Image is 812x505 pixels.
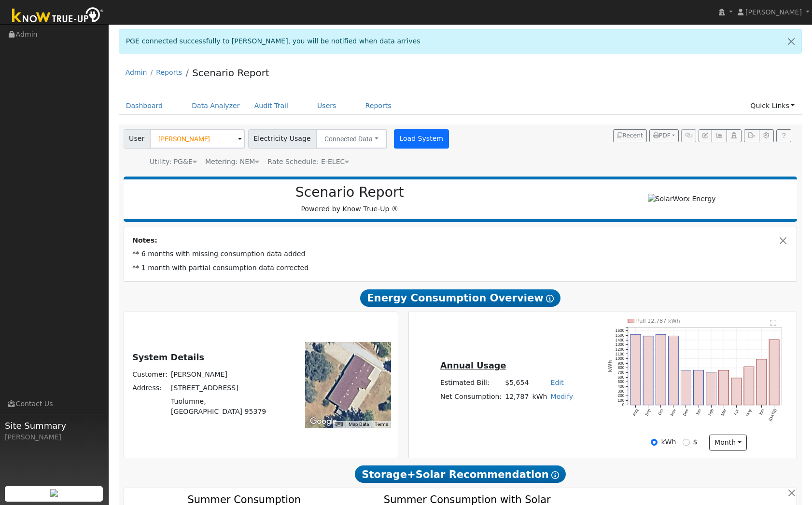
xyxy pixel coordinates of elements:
[778,235,788,246] button: Close
[618,375,625,380] text: 600
[7,5,109,27] img: Know True-Up
[745,8,802,16] span: [PERSON_NAME]
[613,129,647,143] button: Recent
[438,376,503,390] td: Estimated Bill:
[759,129,774,143] button: Settings
[438,390,503,404] td: Net Consumption:
[310,97,344,115] a: Users
[712,129,727,143] button: Multi-Series Graph
[631,408,639,417] text: Aug
[618,370,625,375] text: 700
[308,415,339,428] a: Open this area in Google Maps (opens a new window)
[355,465,565,483] span: Storage+Solar Recommendation
[758,408,765,416] text: Jun
[551,471,559,479] i: Show Help
[682,408,689,417] text: Dec
[131,382,169,395] td: Address:
[769,340,779,405] rect: onclick=""
[616,338,625,342] text: 1400
[126,68,147,76] a: Admin
[644,408,652,417] text: Sep
[133,184,566,201] h2: Scenario Report
[693,437,698,447] label: $
[267,158,349,165] span: Alias: None
[709,435,747,451] button: month
[132,353,204,362] u: System Details
[651,439,658,446] input: kWh
[616,356,625,361] text: 1000
[440,361,506,370] u: Annual Usage
[119,97,170,115] a: Dashboard
[768,408,778,422] text: [DATE]
[616,342,625,347] text: 1300
[169,395,279,419] td: Tuolumne, [GEOGRAPHIC_DATA] 95379
[618,361,625,366] text: 900
[695,408,702,416] text: Jan
[546,295,554,302] i: Show Help
[618,365,625,370] text: 800
[349,421,369,428] button: Map Data
[720,408,727,416] text: Mar
[308,415,339,428] img: Google
[661,437,676,447] label: kWh
[156,68,182,76] a: Reports
[745,408,753,417] text: May
[743,97,802,115] a: Quick Links
[670,408,677,416] text: Nov
[358,97,399,115] a: Reports
[776,129,791,143] a: Help Link
[756,359,767,405] rect: onclick=""
[169,382,279,395] td: [STREET_ADDRESS]
[699,129,712,143] button: Edit User
[131,368,169,382] td: Customer:
[247,97,295,115] a: Audit Trail
[128,184,571,214] div: Powered by Know True-Up ®
[643,336,653,405] rect: onclick=""
[719,370,729,405] rect: onclick=""
[706,372,716,405] rect: onclick=""
[616,328,625,333] text: 1600
[551,393,574,400] a: Modify
[653,132,671,139] span: PDF
[375,422,388,427] a: Terms (opens in new tab)
[781,29,801,53] a: Close
[656,334,666,405] rect: onclick=""
[648,194,716,204] img: SolarWorx Energy
[205,157,259,167] div: Metering: NEM
[622,402,625,407] text: 0
[636,318,680,324] text: Pull 12,787 kWh
[744,129,759,143] button: Export Interval Data
[316,129,387,149] button: Connected Data
[694,370,704,405] rect: onclick=""
[531,390,549,404] td: kWh
[124,129,150,149] span: User
[360,289,560,307] span: Energy Consumption Overview
[649,129,679,143] button: PDF
[50,489,58,497] img: retrieve
[184,97,247,115] a: Data Analyzer
[618,379,625,384] text: 500
[616,347,625,352] text: 1200
[192,67,269,79] a: Scenario Report
[727,129,742,143] button: Login As
[618,384,625,389] text: 400
[744,367,754,405] rect: onclick=""
[616,352,625,356] text: 1100
[248,129,316,149] span: Electricity Usage
[551,379,564,386] a: Edit
[731,378,742,405] rect: onclick=""
[616,333,625,338] text: 1500
[504,376,531,390] td: $5,654
[131,261,790,274] td: ** 1 month with partial consumption data corrected
[669,336,679,405] rect: onclick=""
[608,360,613,372] text: kWh
[733,408,740,416] text: Apr
[504,390,531,404] td: 12,787
[657,408,664,416] text: Oct
[132,236,157,244] strong: Notes:
[618,398,625,403] text: 100
[771,319,777,326] text: 
[683,439,689,446] input: $
[707,408,714,417] text: Feb
[5,419,103,432] span: Site Summary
